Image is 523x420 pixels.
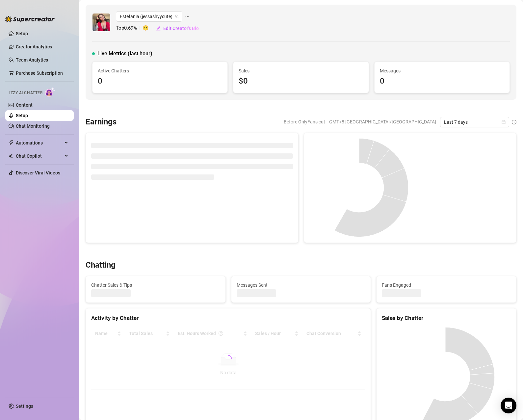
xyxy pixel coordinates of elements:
span: Sales [239,67,363,74]
span: Fans Engaged [382,281,511,289]
img: Estefania [92,13,110,31]
a: Creator Analytics [16,41,68,52]
span: calendar [502,120,506,124]
span: edit [156,26,161,31]
span: Active Chatters [98,67,222,74]
a: Setup [16,113,28,118]
span: Automations [16,138,63,148]
div: $0 [239,75,363,88]
span: ellipsis [185,11,190,22]
a: Chat Monitoring [16,123,50,129]
span: 🙂 [143,24,156,32]
span: GMT+8 [GEOGRAPHIC_DATA]/[GEOGRAPHIC_DATA] [329,117,436,127]
img: logo-BBDzfeDw.svg [5,16,55,22]
span: Last 7 days [444,117,505,127]
div: 0 [98,75,222,88]
span: Estefania (jessashyycute) [120,12,178,21]
h3: Chatting [86,260,116,271]
div: 0 [380,75,504,88]
img: Chat Copilot [9,154,13,158]
span: Chatter Sales & Tips [91,281,220,289]
span: Messages Sent [237,281,366,289]
span: loading [225,355,232,362]
span: Top 0.69 % [116,24,143,32]
span: Live Metrics (last hour) [97,50,152,58]
h3: Earnings [86,117,117,127]
a: Content [16,102,33,108]
span: thunderbolt [9,140,14,145]
span: team [175,14,179,18]
a: Settings [16,404,33,409]
span: info-circle [512,120,516,124]
a: Discover Viral Videos [16,170,60,175]
a: Setup [16,31,28,36]
img: AI Chatter [45,87,55,97]
button: Edit Creator's Bio [156,23,199,34]
span: Edit Creator's Bio [163,26,199,31]
span: Izzy AI Chatter [9,90,42,96]
span: Before OnlyFans cut [284,117,325,127]
div: Activity by Chatter [91,314,365,323]
div: Sales by Chatter [382,314,511,323]
div: Open Intercom Messenger [501,398,516,413]
span: Chat Copilot [16,151,63,161]
a: Purchase Subscription [16,70,63,76]
span: Messages [380,67,504,74]
a: Team Analytics [16,57,48,63]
